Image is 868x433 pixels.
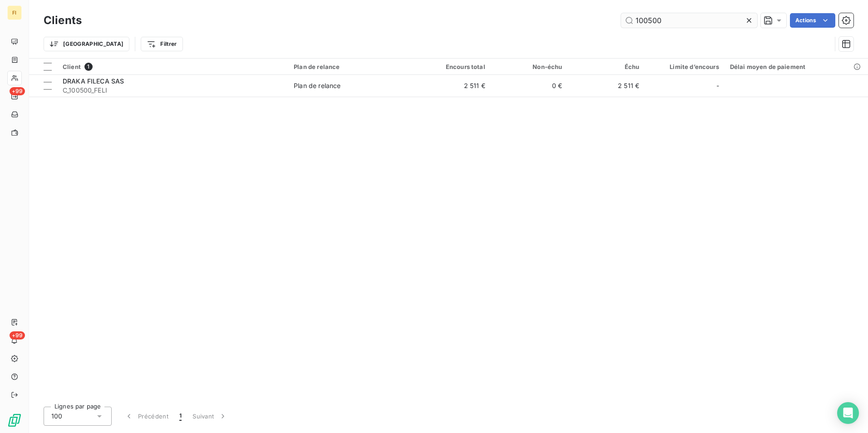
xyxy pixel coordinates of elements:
img: Logo LeanPay [7,413,22,428]
button: Suivant [187,407,233,426]
div: Encours total [419,63,485,70]
button: Précédent [119,407,174,426]
button: Filtrer [141,37,182,51]
a: +99 [7,89,21,103]
div: Non-échu [496,63,562,70]
span: - [716,81,719,90]
span: 1 [179,412,182,421]
button: [GEOGRAPHIC_DATA] [44,37,129,51]
td: 2 511 € [567,75,645,97]
div: Échu [573,63,639,70]
span: +99 [10,87,25,95]
span: DRAKA FILECA SAS [63,77,124,85]
div: Plan de relance [294,81,340,90]
td: 0 € [491,75,568,97]
div: Plan de relance [294,63,408,70]
div: FI [7,5,22,20]
td: 2 511 € [414,75,491,97]
span: +99 [10,331,25,340]
button: Actions [790,13,835,28]
span: 1 [84,63,93,71]
h3: Clients [44,12,82,29]
span: 100 [51,412,62,421]
span: Client [63,63,81,70]
div: Délai moyen de paiement [730,63,863,70]
input: Rechercher [621,13,757,28]
span: C_100500_FELI [63,86,283,95]
div: Open Intercom Messenger [837,402,859,424]
button: 1 [174,407,187,426]
div: Limite d’encours [650,63,719,70]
